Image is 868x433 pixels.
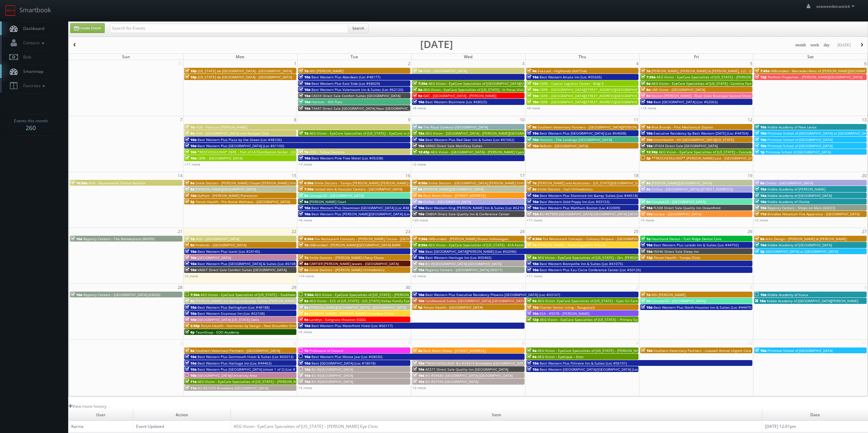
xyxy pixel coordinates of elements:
span: 10a [185,305,196,310]
span: 12p [755,75,767,79]
span: FL508 Direct Sale Quality Inn Oceanfront [653,205,721,210]
span: Smile Doctors - [GEOGRAPHIC_DATA] [PERSON_NAME] Orthodontics [428,181,538,185]
span: Concept3D - [GEOGRAPHIC_DATA] [651,199,706,204]
span: 7a [527,181,536,185]
span: 10a [641,131,652,136]
input: Search for Events [110,24,348,33]
span: 10a [527,93,539,98]
span: **RESCHEDULING** [PERSON_NAME]-Last - [GEOGRAPHIC_DATA] [652,156,758,160]
span: AEG Vision - EyeCare Specialties of [US_STATE] – Drs. [PERSON_NAME] and [PERSON_NAME]-Ost and Ass... [538,255,738,260]
span: Best Western Heritage Inn (Loc #05465) [425,255,491,260]
span: Primrose School of [GEOGRAPHIC_DATA] [767,137,833,142]
span: 10a [641,99,652,104]
span: Best Western Blairmore (Loc #68025) [425,99,487,104]
a: +7 more [298,162,312,167]
span: 7:30a [641,75,656,79]
span: 10a [755,205,766,210]
span: [PERSON_NAME][GEOGRAPHIC_DATA] - [GEOGRAPHIC_DATA] [309,305,406,310]
span: 10a [299,212,310,216]
span: 10a [527,205,539,210]
span: Best Western Bonnyville Inn & Suites (Loc #61075) [540,261,623,266]
span: HGV - Beachwoods Partial Reshoot [88,181,146,185]
span: 8a [299,298,308,303]
span: Regency Centers - The Marketplace (80099) [83,236,155,241]
span: Eva-Last - Highlands Golf Club [538,68,587,73]
span: 7a [413,68,422,73]
span: CBRE - [GEOGRAPHIC_DATA][STREET_ADDRESS][GEOGRAPHIC_DATA] [540,87,649,92]
span: 8:30a [413,243,427,247]
span: 10a [185,150,196,154]
span: 10a [299,99,310,104]
span: 10a [413,292,424,297]
span: Best Western Plus East Side (Loc #68029) [311,81,380,86]
span: 10a [527,87,539,92]
span: [US_STATE] de [GEOGRAPHIC_DATA] - [GEOGRAPHIC_DATA] [198,75,292,79]
span: 10a [185,143,196,148]
span: CBRE - Capital Logistics Center - Bldg 6 [540,81,604,86]
span: Bids [20,54,31,60]
span: 10a [755,193,766,198]
span: 7a [185,236,194,241]
span: [PERSON_NAME][GEOGRAPHIC_DATA] [651,181,712,185]
span: Best Western Plus Plaza by the Green (Loc #48106) [197,137,282,142]
span: Regency Centers - Shops on Main (60023) [767,205,835,210]
span: 10a [185,137,196,142]
span: Rise Brands - Pins Mechanical Dayton [651,125,713,129]
span: 7a [299,243,308,247]
span: 10p [185,68,197,73]
span: Kiddie Academy of Itsaca [767,292,808,297]
span: 9a [413,93,422,98]
span: 12:30p [641,150,658,154]
span: Smile Doctors - [PERSON_NAME] Orthodontics [309,267,385,272]
a: +5 more [641,218,654,222]
span: 10a [527,137,539,142]
span: MSI [PERSON_NAME] [651,292,686,297]
span: 10a [185,261,196,266]
span: 10a [413,137,424,142]
span: 9a [641,93,650,98]
a: +6 more [298,218,312,222]
span: 10a [185,267,196,272]
span: 7:30a [413,81,427,86]
span: Best Western Plus [GEOGRAPHIC_DATA] (Loc #64008) [540,131,626,136]
span: 10a [413,99,424,104]
span: 10a [413,205,424,210]
span: [PERSON_NAME][GEOGRAPHIC_DATA] [423,187,484,191]
span: 9a [755,236,764,241]
span: 10a [185,255,196,260]
span: 10:30a [71,181,87,185]
span: Dashboard [20,26,44,31]
a: +2 more [185,274,198,278]
span: 3p [641,156,651,160]
span: [GEOGRAPHIC_DATA] at [GEOGRAPHIC_DATA] [766,249,838,254]
span: GAC - [GEOGRAPHIC_DATA] - [PERSON_NAME] [423,93,496,98]
span: 10a [413,131,424,136]
span: Fox Restaurant Concepts - [PERSON_NAME] Cocina - [GEOGRAPHIC_DATA] [314,236,433,241]
span: 10a [413,298,424,303]
span: 10a [185,156,196,160]
a: +11 more [527,218,542,222]
a: +14 more [298,274,314,278]
span: 10a [755,292,766,297]
span: 8a [185,187,194,191]
span: AEG Vision - EyeCare Specialties of [US_STATE] – Southwest Orlando Eye Care [201,292,327,297]
span: Cirillas - [GEOGRAPHIC_DATA] [423,199,471,204]
span: 9a [527,125,536,129]
span: [PERSON_NAME], [PERSON_NAME] & [PERSON_NAME], LLC - [GEOGRAPHIC_DATA] [651,68,783,73]
span: 10a [299,156,310,160]
span: Best Western Plus [GEOGRAPHIC_DATA] & Suites (Loc #61086) [197,261,299,266]
span: 5p [185,199,195,204]
span: Firebirds - [GEOGRAPHIC_DATA] [195,243,246,247]
span: 6:30a [299,181,313,185]
span: 6a [185,181,194,185]
span: 7:30a [299,292,313,297]
span: 10a [527,143,539,148]
span: 8a [641,87,650,92]
span: Smile Doctors - [PERSON_NAME] Chevy Chase [309,255,384,260]
span: 7a [299,131,308,136]
span: Best [GEOGRAPHIC_DATA][PERSON_NAME] (Loc #62096) [425,249,516,254]
span: Fox Restaurant Concepts - Culinary Dropout - [GEOGRAPHIC_DATA] [543,236,650,241]
span: 12p [641,255,653,260]
span: 8a [185,298,194,303]
span: HGV - [GEOGRAPHIC_DATA] [423,68,467,73]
